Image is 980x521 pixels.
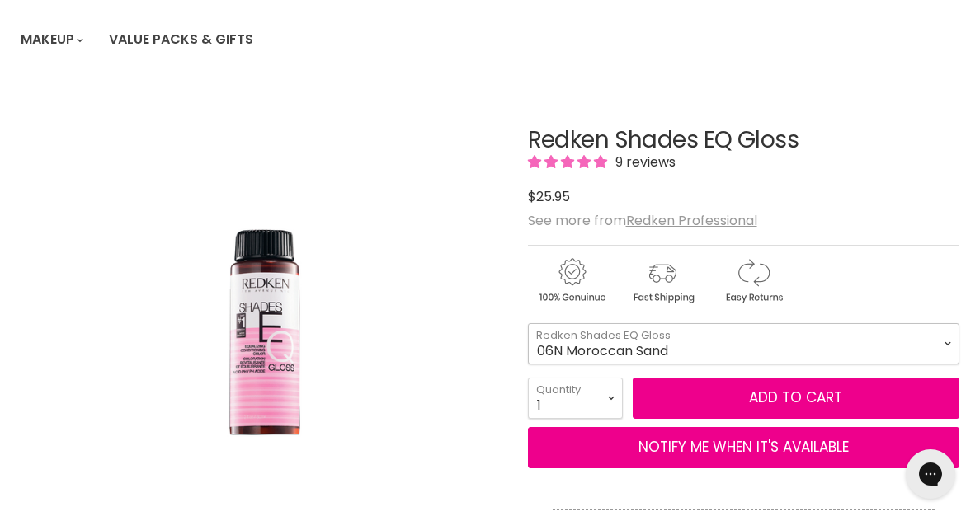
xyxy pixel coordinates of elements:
select: Quantity [528,378,623,419]
a: Redken Professional [626,211,757,230]
a: Value Packs & Gifts [97,22,266,57]
a: Makeup [8,22,93,57]
iframe: Gorgias live chat messenger [898,444,964,505]
span: $25.95 [528,187,570,206]
img: returns.gif [709,256,797,306]
img: genuine.gif [528,256,615,306]
span: See more from [528,211,757,230]
h1: Redken Shades EQ Gloss [528,128,959,153]
span: 5.00 stars [528,153,610,171]
img: shipping.gif [619,256,706,306]
button: NOTIFY ME WHEN IT'S AVAILABLE [528,427,959,468]
span: 9 reviews [610,153,676,171]
button: Add to cart [633,378,959,419]
span: Add to cart [749,387,842,407]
